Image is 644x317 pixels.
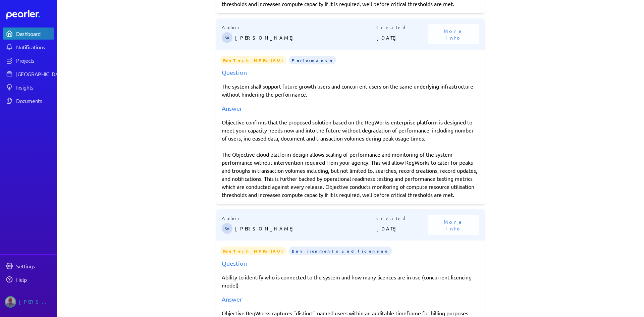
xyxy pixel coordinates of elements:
p: Author [222,24,376,31]
span: Performance [289,56,336,64]
p: Created [376,215,428,222]
div: Projects [16,57,54,64]
a: Projects [3,54,54,66]
p: [DATE] [376,222,428,235]
div: Question [222,259,479,268]
button: More Info [428,24,479,44]
img: Jason Riches [5,296,16,308]
p: Author [222,215,376,222]
p: [PERSON_NAME] [235,31,376,44]
span: More Info [436,28,471,41]
div: Help [16,276,54,283]
div: Dashboard [16,30,54,37]
button: More Info [428,215,479,235]
a: [GEOGRAPHIC_DATA] [3,68,54,80]
a: Settings [3,260,54,272]
p: Created [376,24,428,31]
a: Insights [3,81,54,93]
a: Dashboard [6,10,54,19]
div: Answer [222,295,479,304]
p: [PERSON_NAME] [235,222,376,235]
div: Documents [16,97,54,104]
p: The system shall support future growth users and concurrent users on the same underlying infrastr... [222,82,479,98]
span: RegTech NFRs (AU) [220,56,286,64]
div: Objective RegWorks captures "distinct" named users within an auditable timeframe for billing purp... [222,309,479,317]
a: Help [3,273,54,285]
span: RegTech NFRs (AU) [220,247,286,255]
span: Steve Ackermann [222,32,232,43]
p: [DATE] [376,31,428,44]
div: [GEOGRAPHIC_DATA] [16,70,66,77]
div: Notifications [16,44,54,50]
div: Insights [16,84,54,91]
span: More Info [436,218,471,232]
a: Dashboard [3,28,54,40]
div: Settings [16,263,54,269]
div: Objective confirms that the proposed solution based on the RegWorks enterprise platform is design... [222,118,479,199]
span: Environments and licensing [289,247,392,255]
div: Answer [222,104,479,113]
div: Question [222,68,479,77]
span: Steve Ackermann [222,223,232,234]
a: Jason Riches's photo[PERSON_NAME] [3,294,54,310]
a: Notifications [3,41,54,53]
p: Ability to identify who is connected to the system and how many licences are in use (concurrent l... [222,273,479,289]
a: Documents [3,95,54,107]
div: [PERSON_NAME] [19,296,52,308]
